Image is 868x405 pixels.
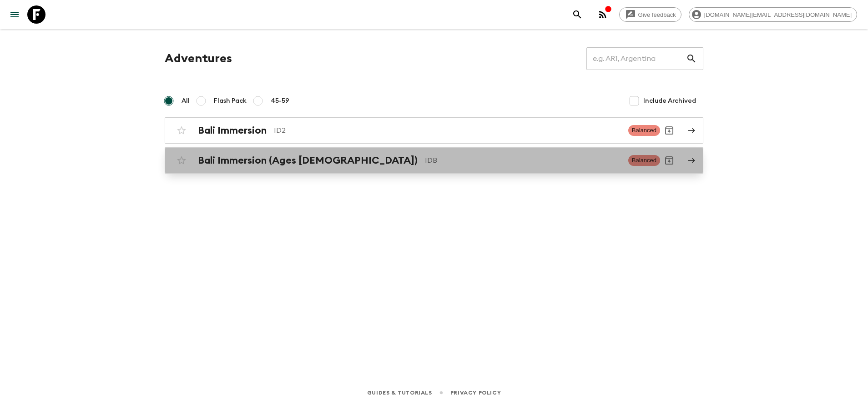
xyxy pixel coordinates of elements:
[182,96,190,105] span: All
[619,7,681,22] a: Give feedback
[425,155,621,166] p: IDB
[367,388,432,398] a: Guides & Tutorials
[5,5,24,24] button: menu
[568,5,586,24] button: search adventures
[643,96,696,105] span: Include Archived
[633,11,681,18] span: Give feedback
[165,50,232,68] h1: Adventures
[586,46,686,71] input: e.g. AR1, Argentina
[628,125,660,136] span: Balanced
[165,147,703,174] a: Bali Immersion (Ages [DEMOGRAPHIC_DATA])IDBBalancedArchive
[198,155,418,166] h2: Bali Immersion (Ages [DEMOGRAPHIC_DATA])
[165,117,703,144] a: Bali ImmersionID2BalancedArchive
[198,125,267,136] h2: Bali Immersion
[214,96,247,105] span: Flash Pack
[628,155,660,166] span: Balanced
[271,96,289,105] span: 45-59
[660,151,678,170] button: Archive
[660,121,678,140] button: Archive
[450,388,501,398] a: Privacy Policy
[274,125,621,136] p: ID2
[699,11,857,18] span: [DOMAIN_NAME][EMAIL_ADDRESS][DOMAIN_NAME]
[689,7,857,22] div: [DOMAIN_NAME][EMAIL_ADDRESS][DOMAIN_NAME]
